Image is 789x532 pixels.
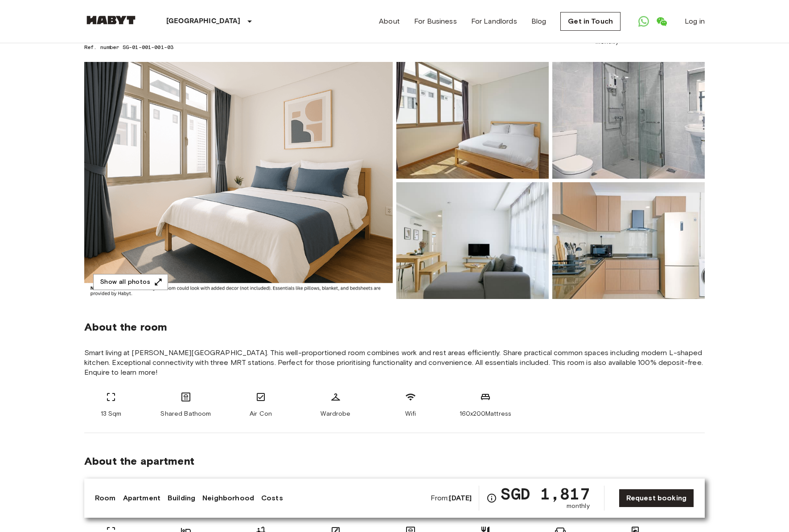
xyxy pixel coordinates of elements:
span: 13 Sqm [101,409,122,418]
a: Building [168,493,195,503]
span: Smart living at [PERSON_NAME][GEOGRAPHIC_DATA]. This well-proportioned room combines work and res... [84,348,705,377]
a: Costs [261,493,283,503]
a: For Business [414,16,457,27]
span: monthly [567,502,590,511]
span: Ref. number SG-01-001-001-03 [84,43,227,51]
span: Shared Bathoom [160,409,211,418]
img: Picture of unit SG-01-001-001-03 [552,62,705,179]
a: Log in [685,16,705,27]
img: Marketing picture of unit SG-01-001-001-03 [84,62,393,299]
svg: Check cost overview for full price breakdown. Please note that discounts apply to new joiners onl... [486,493,497,503]
a: Open WhatsApp [635,12,653,30]
a: About [379,16,400,27]
b: [DATE] [449,494,472,502]
span: SGD 1,817 [501,486,589,502]
button: Show all photos [93,274,168,291]
span: About the apartment [84,454,194,468]
a: Apartment [123,493,160,503]
p: [GEOGRAPHIC_DATA] [166,16,241,27]
span: 160x200Mattress [460,409,511,418]
a: For Landlords [471,16,517,27]
a: Request booking [619,489,694,507]
span: Air Con [250,409,272,418]
span: Wifi [405,409,416,418]
span: About the room [84,320,705,334]
a: Room [95,493,116,503]
a: Neighborhood [202,493,254,503]
img: Picture of unit SG-01-001-001-03 [552,182,705,299]
span: From: [431,493,472,503]
a: Get in Touch [560,12,621,31]
img: Picture of unit SG-01-001-001-03 [396,182,549,299]
a: Blog [531,16,547,27]
img: Habyt [84,16,138,25]
span: Wardrobe [321,409,350,418]
img: Picture of unit SG-01-001-001-03 [396,62,549,179]
a: Open WeChat [653,12,670,30]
